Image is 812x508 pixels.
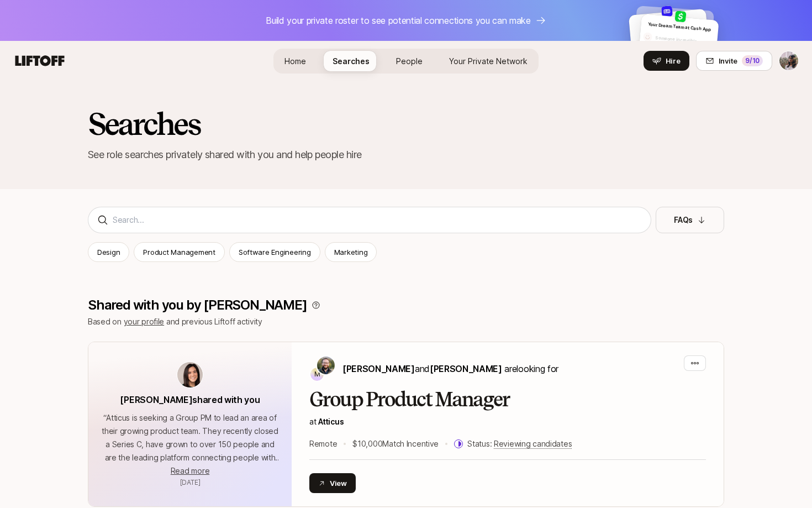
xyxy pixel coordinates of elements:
[88,107,200,140] h2: Searches
[309,389,706,411] h2: Group Product Manager
[656,207,724,233] button: FAQs
[643,32,653,42] img: default-avatar.svg
[102,411,278,464] p: “ Atticus is seeking a Group PM to lead an area of their growing product team. They recently clos...
[415,363,502,374] span: and
[120,394,260,405] span: [PERSON_NAME] shared with you
[180,478,201,486] span: May 15, 2025 3:07pm
[97,247,120,258] p: Design
[317,357,335,374] img: Ben Abrahams
[309,473,356,493] button: View
[171,464,209,478] button: Read more
[324,51,378,71] a: Searches
[266,13,531,28] p: Build your private roster to see potential connections you can make
[430,363,502,374] span: [PERSON_NAME]
[124,317,165,326] a: your profile
[440,51,536,71] a: Your Private Network
[171,466,209,475] span: Read more
[655,34,714,46] p: Someone incredible
[779,51,798,70] img: Thish Nadesan
[396,55,423,67] span: People
[88,147,724,163] p: See role searches privately shared with you and help people hire
[342,363,415,374] span: [PERSON_NAME]
[696,51,772,71] button: Invite9/10
[634,39,644,49] img: default-avatar.svg
[314,371,320,378] p: M
[494,439,572,449] span: Reviewing candidates
[88,297,307,313] p: Shared with you by [PERSON_NAME]
[352,437,439,451] p: $10,000 Match Incentive
[284,55,306,67] span: Home
[309,437,337,451] p: Remote
[113,213,642,227] input: Search...
[333,55,370,67] span: Searches
[276,51,315,71] a: Home
[666,55,681,66] span: Hire
[467,437,572,451] p: Status:
[661,6,673,17] img: 87fde603_12e9_4b15_991d_185012c4b4ca.jpg
[644,51,689,71] button: Hire
[143,247,215,258] p: Product Management
[334,247,368,258] p: Marketing
[387,51,431,71] a: People
[719,55,737,66] span: Invite
[648,22,711,33] span: Your Dream Team at Cash App
[742,55,763,66] div: 9 /10
[674,213,693,227] p: FAQs
[318,417,344,426] a: Atticus
[449,55,528,67] span: Your Private Network
[309,415,706,428] p: at
[239,247,311,258] p: Software Engineering
[342,362,558,376] p: are looking for
[177,362,203,387] img: avatar-url
[88,315,724,328] p: Based on and previous Liftoff activity
[779,51,799,71] button: Thish Nadesan
[675,11,687,22] img: ced70e44_0333_4326_b55d_dc49d790ab4c.jpg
